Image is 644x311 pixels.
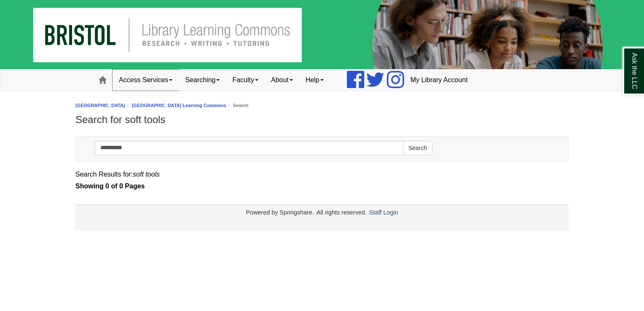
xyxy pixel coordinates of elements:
[244,209,315,216] div: Powered by Springshare.
[369,209,398,216] a: Staff Login
[75,169,569,180] div: Search Results for:
[226,102,249,110] li: Search
[132,103,226,108] a: [GEOGRAPHIC_DATA] Learning Commons
[403,141,432,155] button: Search
[265,70,299,91] a: About
[113,70,179,91] a: Access Services
[299,70,330,91] a: Help
[75,103,125,108] a: [GEOGRAPHIC_DATA]
[75,180,569,192] strong: Showing 0 of 0 Pages
[75,114,569,126] h1: Search for soft tools
[404,70,474,91] a: My Library Account
[179,70,226,91] a: Searching
[226,70,265,91] a: Faculty
[75,102,569,110] nav: breadcrumb
[133,171,160,178] em: soft tools
[315,209,368,216] div: All rights reserved.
